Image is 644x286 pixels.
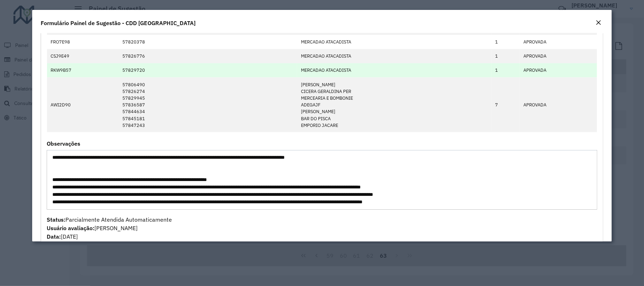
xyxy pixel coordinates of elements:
td: CSJ9E49 [47,49,119,63]
td: 57820378 [119,35,297,49]
em: Fechar [596,20,601,25]
td: MERCADAO ATACADISTA [297,49,491,63]
td: 57829720 [119,63,297,77]
strong: Usuário avaliação: [47,224,94,232]
td: 1 [492,35,520,49]
td: RKW9B57 [47,63,119,77]
td: FRO7E98 [47,35,119,49]
td: APROVADA [520,77,597,132]
button: Close [593,18,603,28]
strong: Status: [47,216,65,223]
td: APROVADA [520,63,597,77]
span: Parcialmente Atendida Automaticamente [PERSON_NAME] [DATE] [47,216,172,240]
strong: Data: [47,233,61,240]
td: AWI2D90 [47,77,119,132]
td: APROVADA [520,49,597,63]
td: 57826776 [119,49,297,63]
td: 1 [492,49,520,63]
td: 1 [492,63,520,77]
td: MERCADAO ATACADISTA [297,35,491,49]
td: MERCADAO ATACADISTA [297,63,491,77]
td: 57806490 57826274 57829945 57836587 57844634 57845181 57847243 [119,77,297,132]
h4: Formulário Painel de Sugestão - CDD [GEOGRAPHIC_DATA] [41,19,196,27]
label: Observações [47,139,80,148]
td: [PERSON_NAME] CICERA GERALDINA PER MERCEARIA E BOMBONIE ADEGAJF [PERSON_NAME] BAR DO PISCA EMPORI... [297,77,491,132]
td: APROVADA [520,35,597,49]
td: 7 [492,77,520,132]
